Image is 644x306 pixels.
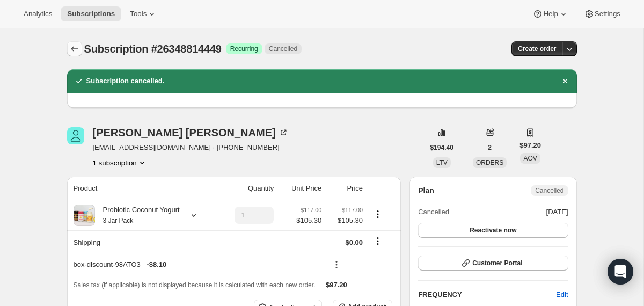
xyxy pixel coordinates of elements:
span: $105.30 [296,215,321,226]
span: Tools [130,10,147,18]
h2: Subscription cancelled. [86,76,165,86]
span: Analytics [24,10,52,18]
small: 3 Jar Pack [103,217,134,224]
span: $194.40 [430,143,453,152]
span: Cancelled [535,186,563,195]
span: AOV [523,155,537,162]
button: Create order [511,41,562,56]
span: - $8.10 [147,259,166,270]
span: Cancelled [269,45,297,53]
button: Shipping actions [369,235,386,247]
h2: FREQUENCY [418,289,556,300]
button: Reactivate now [418,223,568,238]
span: $97.20 [519,140,541,151]
span: Create order [518,45,556,53]
span: ORDERS [476,159,503,166]
span: Edit [556,289,568,300]
small: $117.00 [301,207,321,213]
span: $0.00 [345,238,363,246]
button: Help [526,6,575,21]
button: $194.40 [424,140,460,155]
button: Subscriptions [61,6,121,21]
div: [PERSON_NAME] [PERSON_NAME] [93,127,289,138]
span: Cancelled [418,207,449,217]
span: Subscriptions [67,10,115,18]
button: Dismiss notification [558,74,573,89]
button: Tools [123,6,164,21]
button: Analytics [17,6,58,21]
button: 2 [481,140,498,155]
span: [EMAIL_ADDRESS][DOMAIN_NAME] · [PHONE_NUMBER] [93,142,289,153]
button: Edit [550,286,574,303]
div: Open Intercom Messenger [608,259,633,285]
button: Subscriptions [67,41,82,56]
span: [DATE] [546,207,568,217]
div: box-discount-98ATO3 [74,259,322,270]
th: Shipping [67,230,218,254]
th: Price [325,177,366,200]
span: Sales tax (if applicable) is not displayed because it is calculated with each new order. [74,281,316,289]
button: Product actions [93,157,148,168]
span: $97.20 [326,281,347,289]
button: Customer Portal [418,256,568,271]
span: Help [543,10,558,18]
h2: Plan [418,185,434,196]
th: Quantity [218,177,277,200]
button: Product actions [369,208,386,220]
div: Probiotic Coconut Yogurt [95,205,180,226]
img: product img [74,205,95,226]
th: Unit Price [277,177,325,200]
span: Cindy Flores [67,127,84,144]
th: Product [67,177,218,200]
span: Recurring [230,45,258,53]
span: Reactivate now [470,226,516,235]
button: Settings [577,6,627,21]
span: Customer Portal [472,259,522,267]
span: Subscription #26348814449 [84,43,222,55]
span: $105.30 [328,215,363,226]
span: Settings [595,10,620,18]
span: LTV [436,159,448,166]
span: 2 [488,143,492,152]
small: $117.00 [342,207,363,213]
